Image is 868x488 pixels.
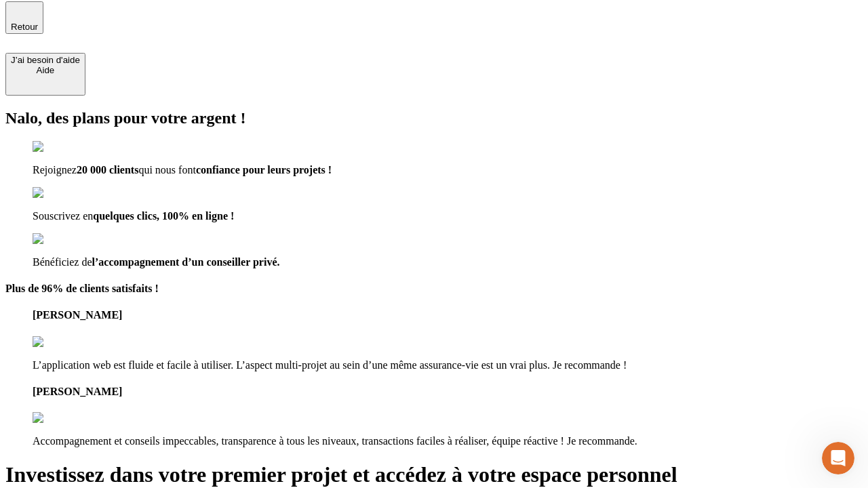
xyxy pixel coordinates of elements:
[33,141,91,153] img: checkmark
[92,256,280,268] span: l’accompagnement d’un conseiller privé.
[5,109,863,127] h2: Nalo, des plans pour votre argent !
[5,283,863,295] h4: Plus de 96% de clients satisfaits !
[196,164,332,176] span: confiance pour leurs projets !
[138,164,195,176] span: qui nous font
[33,233,91,245] img: checkmark
[33,309,863,321] h4: [PERSON_NAME]
[5,462,863,487] h1: Investissez dans votre premier projet et accédez à votre espace personnel
[11,22,38,32] span: Retour
[822,442,854,474] iframe: Intercom live chat
[93,210,234,222] span: quelques clics, 100% en ligne !
[33,359,863,371] p: L’application web est fluide et facile à utiliser. L’aspect multi-projet au sein d’une même assur...
[33,336,100,348] img: reviews stars
[33,412,100,424] img: reviews stars
[33,210,93,222] span: Souscrivez en
[77,164,139,176] span: 20 000 clients
[11,65,80,75] div: Aide
[5,53,85,96] button: J’ai besoin d'aideAide
[11,55,80,65] div: J’ai besoin d'aide
[33,187,91,199] img: checkmark
[33,386,863,398] h4: [PERSON_NAME]
[33,164,77,176] span: Rejoignez
[33,435,863,447] p: Accompagnement et conseils impeccables, transparence à tous les niveaux, transactions faciles à r...
[33,256,92,268] span: Bénéficiez de
[5,1,43,34] button: Retour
